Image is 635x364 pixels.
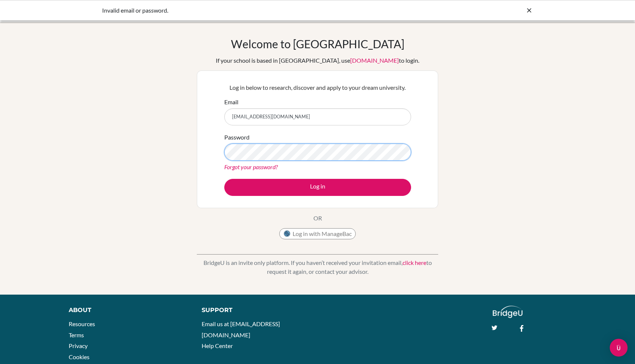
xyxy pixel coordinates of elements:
div: Open Intercom Messenger [610,339,628,357]
button: Log in [224,179,411,196]
div: Support [202,306,309,315]
label: Password [224,133,250,142]
a: Email us at [EMAIL_ADDRESS][DOMAIN_NAME] [202,320,280,338]
a: Help Center [202,342,233,349]
label: Email [224,98,238,106]
a: Terms [69,331,84,338]
a: Privacy [69,342,88,349]
p: Log in below to research, discover and apply to your dream university. [224,83,411,92]
p: OR [313,214,322,223]
p: BridgeU is an invite only platform. If you haven’t received your invitation email, to request it ... [197,258,438,276]
button: Log in with ManageBac [279,228,356,239]
div: About [69,306,185,315]
a: Resources [69,320,95,327]
a: [DOMAIN_NAME] [350,57,399,64]
div: Invalid email or password. [102,6,421,15]
h1: Welcome to [GEOGRAPHIC_DATA] [231,37,404,50]
a: Forgot your password? [224,163,278,170]
a: Cookies [69,353,89,360]
img: logo_white@2x-f4f0deed5e89b7ecb1c2cc34c3e3d731f90f0f143d5ea2071677605dd97b5244.png [493,306,523,318]
div: If your school is based in [GEOGRAPHIC_DATA], use to login. [216,56,419,65]
a: click here [403,259,426,266]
